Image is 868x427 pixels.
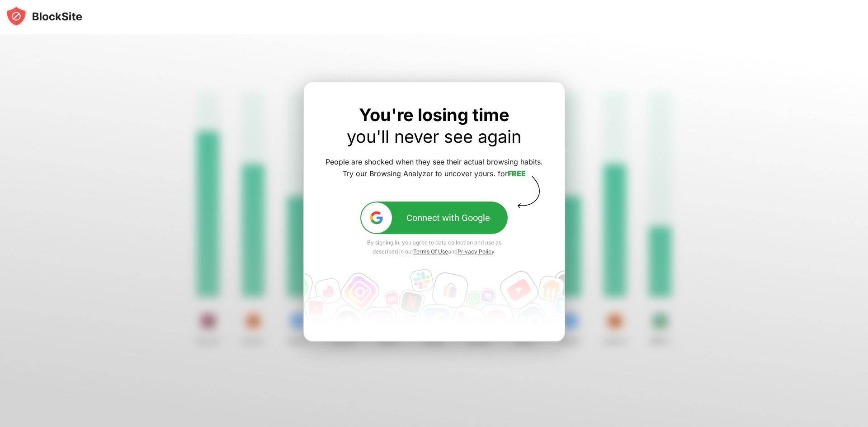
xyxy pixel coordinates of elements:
[360,238,508,256] div: By signing in, you agree to data collection and use as described in our and .
[508,169,526,178] a: FREE
[325,156,543,180] div: People are shocked when they see their actual browsing habits. Try our Browsing Analyzer to uncov...
[514,176,543,208] img: vector-arrow-block.svg
[347,126,521,147] a: you'll never see again
[360,202,508,234] button: google-icConnect with Google
[458,248,494,255] a: Privacy Policy
[5,5,82,27] img: blocksite-icon-black.svg
[413,248,448,255] a: Terms Of Use
[325,104,543,147] div: You're losing time
[369,210,384,225] img: google-ic
[406,212,490,223] div: Connect with Google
